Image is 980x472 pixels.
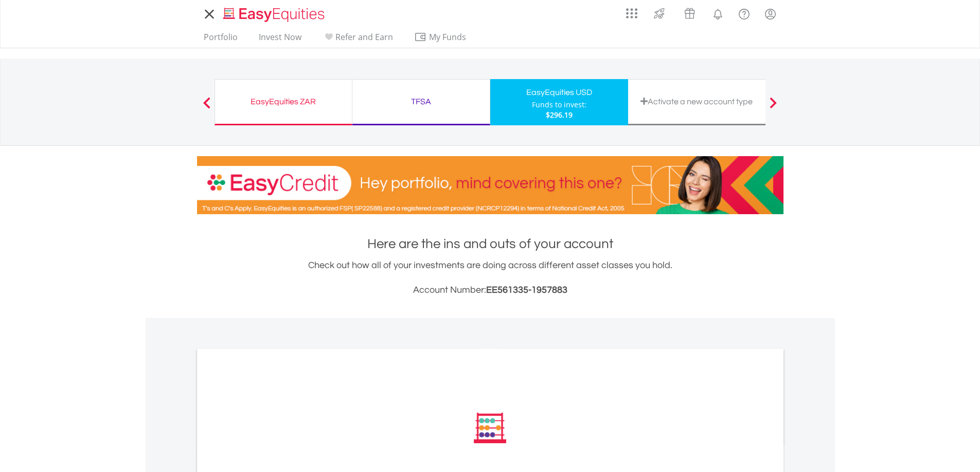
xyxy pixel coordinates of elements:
a: Vouchers [674,3,705,22]
span: $296.19 [546,110,573,120]
img: thrive-v2.svg [651,5,668,22]
div: EasyEquities USD [496,85,622,100]
span: Refer and Earn [335,31,393,43]
a: Refer and Earn [318,32,397,48]
a: Home page [219,3,329,23]
span: My Funds [414,30,482,44]
a: Invest Now [255,32,306,48]
a: FAQ's and Support [731,3,757,23]
img: vouchers-v2.svg [681,5,698,22]
div: TFSA [359,95,484,109]
div: Activate a new account type [634,95,759,109]
img: grid-menu-icon.svg [626,8,637,19]
a: Notifications [705,3,731,23]
span: EE561335-1957883 [486,285,567,295]
h1: Here are the ins and outs of your account [197,235,783,253]
a: Portfolio [200,32,242,48]
div: EasyEquities ZAR [221,95,346,109]
div: Check out how all of your investments are doing across different asset classes you hold. [197,258,783,297]
div: Funds to invest: [532,100,586,110]
h3: Account Number: [197,283,783,297]
img: EasyCredit Promotion Banner [197,156,783,214]
img: EasyEquities_Logo.png [221,6,329,23]
a: AppsGrid [619,3,644,19]
a: My Profile [757,3,783,25]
